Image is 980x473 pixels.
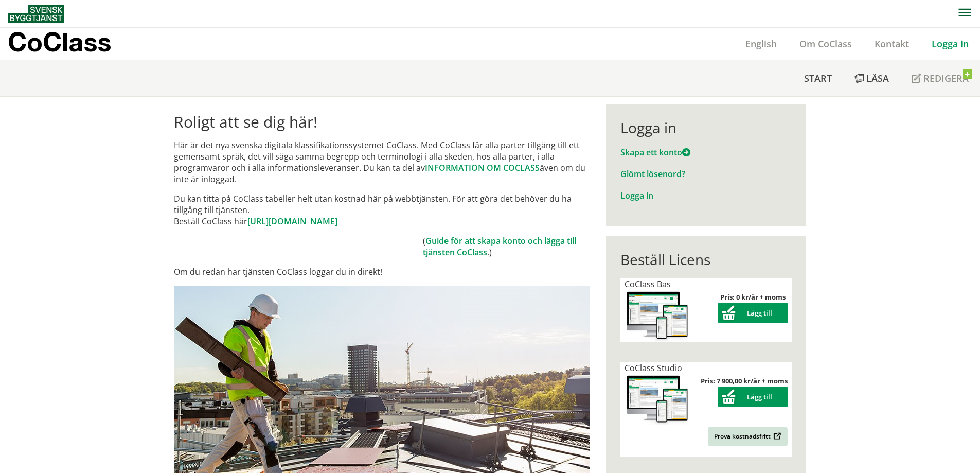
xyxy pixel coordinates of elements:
[625,290,690,342] img: coclass-license.jpg
[620,190,653,201] a: Logga in
[866,72,889,84] span: Läsa
[772,432,781,440] img: Outbound.png
[793,60,843,96] a: Start
[174,193,590,227] p: Du kan titta på CoClass tabeller helt utan kostnad här på webbtjänsten. För att göra det behöver ...
[425,162,540,173] a: INFORMATION OM COCLASS
[247,216,337,227] a: [URL][DOMAIN_NAME]
[625,362,682,374] span: CoClass Studio
[8,36,111,48] p: CoClass
[620,119,792,136] div: Logga in
[804,72,832,84] span: Start
[708,427,788,446] a: Prova kostnadsfritt
[174,113,590,131] h1: Roligt att se dig här!
[423,235,576,258] a: Guide för att skapa konto och lägga till tjänsten CoClass
[701,376,788,386] strong: Pris: 7 900,00 kr/år + moms
[734,38,788,50] a: English
[174,139,590,185] p: Här är det nya svenska digitala klassifikationssystemet CoClass. Med CoClass får alla parter till...
[788,38,863,50] a: Om CoClass
[423,235,590,258] td: ( .)
[620,147,690,158] a: Skapa ett konto
[863,38,920,50] a: Kontakt
[625,278,671,290] span: CoClass Bas
[620,168,685,180] a: Glömt lösenord?
[8,5,64,23] img: Svensk Byggtjänst
[620,251,792,268] div: Beställ Licens
[920,38,980,50] a: Logga in
[174,266,590,277] p: Om du redan har tjänsten CoClass loggar du in direkt!
[718,303,788,323] button: Lägg till
[843,60,900,96] a: Läsa
[718,387,788,407] button: Lägg till
[8,28,133,60] a: CoClass
[718,392,788,401] a: Lägg till
[718,308,788,318] a: Lägg till
[625,374,690,426] img: coclass-license.jpg
[720,292,786,302] strong: Pris: 0 kr/år + moms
